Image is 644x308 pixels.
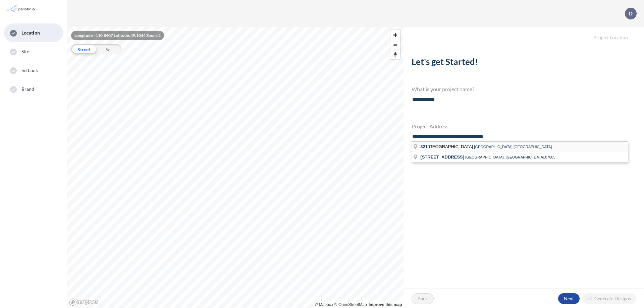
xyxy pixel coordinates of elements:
span: [GEOGRAPHIC_DATA] [420,144,474,149]
button: Zoom in [390,30,400,40]
h4: What is your project name? [412,86,628,92]
span: 321 [420,144,428,149]
h4: Project Address [412,123,628,129]
span: [STREET_ADDRESS] [420,155,464,160]
canvas: Map [67,27,404,308]
button: Reset bearing to north [390,50,400,59]
a: Mapbox [315,302,333,307]
a: Improve this map [369,302,402,307]
h2: Let's get Started! [412,57,628,70]
p: Next [564,295,574,302]
div: Street [71,44,96,54]
button: Next [558,293,580,304]
div: Sat [96,44,121,54]
span: Site [21,48,29,55]
span: Brand [21,86,35,93]
span: Setback [21,67,38,74]
h5: Project Location [404,27,644,41]
p: D [629,10,633,16]
span: Location [21,29,40,36]
div: Longitude: -110.8407 Latitude: 49.1044 Zoom: 2 [71,31,164,40]
span: [GEOGRAPHIC_DATA], [GEOGRAPHIC_DATA],07885 [465,155,555,159]
a: Mapbox homepage [69,298,99,306]
a: OpenStreetMap [334,302,367,307]
button: Zoom out [390,40,400,50]
span: [GEOGRAPHIC_DATA],[GEOGRAPHIC_DATA] [474,145,552,149]
span: Zoom out [390,40,400,50]
img: Parafin [5,3,38,15]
